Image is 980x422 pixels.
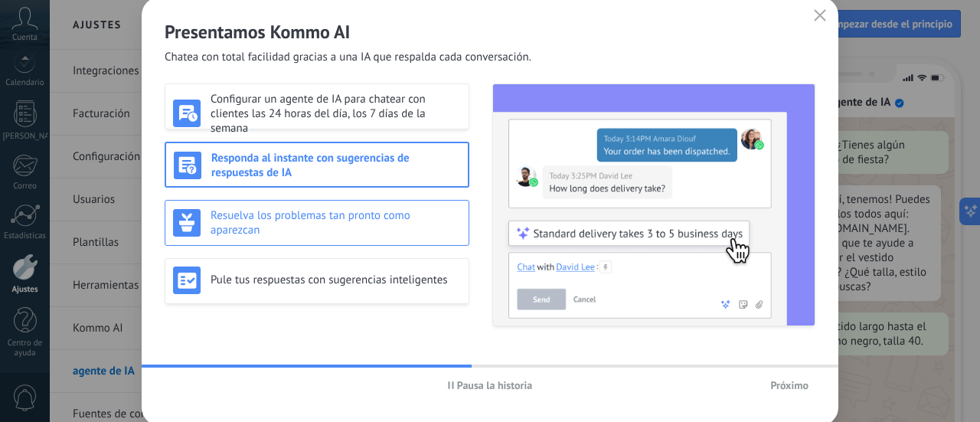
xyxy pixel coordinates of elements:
font: Responda al instante con sugerencias de respuestas de IA [211,151,410,180]
font: Pule tus respuestas con sugerencias inteligentes [211,273,448,287]
font: Configurar un agente de IA para chatear con clientes las 24 horas del día, los 7 días de la semana [211,92,426,136]
font: Resuelva los problemas tan pronto como aparezcan [211,208,410,237]
font: Próximo [770,378,808,392]
button: Próximo [763,374,815,397]
font: Chatea con total facilidad gracias a una IA que respalda cada conversación. [165,50,531,64]
button: Pausa la historia [441,374,539,397]
font: Pausa la historia [457,378,532,392]
font: Presentamos Kommo AI [165,20,350,44]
